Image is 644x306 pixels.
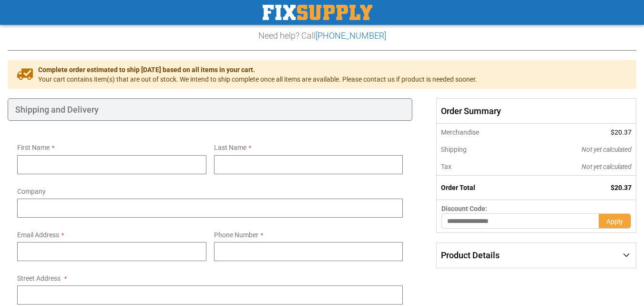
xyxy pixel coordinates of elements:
span: Street Address [17,274,61,282]
span: Your cart contains item(s) that are out of stock. We intend to ship complete once all items are a... [38,74,477,84]
span: First Name [17,144,50,151]
span: Email Address [17,231,59,239]
a: [PHONE_NUMBER] [316,31,386,41]
th: Merchandise [437,124,525,141]
span: Not yet calculated [582,146,632,153]
h1: Check Out [8,5,636,26]
span: Discount Code: [441,205,487,212]
span: Last Name [214,144,246,151]
strong: Order Total [441,184,475,191]
span: Not yet calculated [582,163,632,170]
span: Shipping [441,146,467,153]
span: Complete order estimated to ship [DATE] based on all items in your cart. [38,65,477,74]
button: Apply [599,213,631,229]
span: $20.37 [611,184,632,191]
span: Product Details [441,250,500,260]
h3: Need help? Call [8,31,636,41]
span: Order Summary [436,98,636,124]
a: store logo [263,5,372,20]
th: Tax [437,158,525,176]
span: $20.37 [611,128,632,136]
div: Shipping and Delivery [8,98,412,121]
img: Fix Industrial Supply [263,5,372,20]
span: Phone Number [214,231,258,239]
span: Apply [606,218,623,225]
span: Company [17,188,46,195]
